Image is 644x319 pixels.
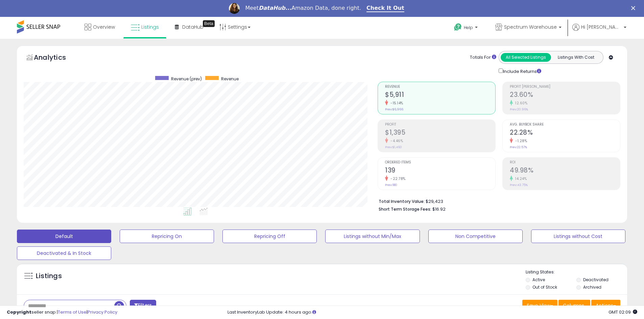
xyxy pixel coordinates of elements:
[609,309,637,315] span: 2025-09-9 02:09 GMT
[385,183,397,187] small: Prev: 180
[385,129,495,138] h2: $1,395
[170,17,209,37] a: DataHub
[464,25,473,30] span: Help
[36,271,62,281] h5: Listings
[17,246,111,260] button: Deactivated & In Stock
[120,230,214,243] button: Repricing On
[531,230,625,243] button: Listings without Cost
[583,277,609,283] label: Deactivated
[34,53,79,64] h5: Analytics
[385,85,495,89] span: Revenue
[385,166,495,176] h2: 139
[385,123,495,127] span: Profit
[551,53,601,62] button: Listings With Cost
[58,309,87,315] a: Terms of Use
[428,230,523,243] button: Non Competitive
[558,300,590,311] button: Columns
[221,76,239,82] span: Revenue
[513,101,527,106] small: 12.60%
[203,20,215,27] div: Tooltip anchor
[259,5,291,11] i: DataHub...
[379,198,425,204] b: Total Inventory Value:
[526,269,627,275] p: Listing States:
[522,300,557,311] button: Save View
[385,107,403,111] small: Prev: $6,966
[510,161,620,164] span: ROI
[572,24,626,39] a: Hi [PERSON_NAME]
[366,5,404,12] a: Check It Out
[563,302,584,309] span: Columns
[79,17,120,37] a: Overview
[93,24,115,30] span: Overview
[388,176,406,181] small: -22.78%
[532,284,557,290] label: Out of Stock
[385,91,495,100] h2: $5,911
[510,129,620,138] h2: 22.28%
[510,166,620,176] h2: 49.98%
[510,85,620,89] span: Profit [PERSON_NAME]
[88,309,117,315] a: Privacy Policy
[510,91,620,100] h2: 23.60%
[510,123,620,127] span: Avg. Buybox Share
[141,24,159,30] span: Listings
[379,197,615,205] li: $29,423
[229,3,240,14] img: Profile image for Georgie
[494,67,549,75] div: Include Returns
[7,309,31,315] strong: Copyright
[182,24,204,30] span: DataHub
[7,309,117,316] div: seller snap | |
[379,206,431,212] b: Short Term Storage Fees:
[325,230,420,243] button: Listings without Min/Max
[385,145,402,149] small: Prev: $1,460
[17,230,111,243] button: Default
[454,23,462,31] i: Get Help
[388,138,403,143] small: -4.46%
[470,54,496,61] div: Totals For
[385,161,495,164] span: Ordered Items
[490,17,567,39] a: Spectrum Warehouse
[222,230,317,243] button: Repricing Off
[449,18,484,39] a: Help
[510,107,528,111] small: Prev: 20.96%
[126,17,164,37] a: Listings
[532,277,545,283] label: Active
[513,138,527,143] small: -1.28%
[591,300,620,311] button: Actions
[513,176,527,181] small: 14.24%
[245,5,361,11] div: Meet Amazon Data, done right.
[388,101,403,106] small: -15.14%
[583,284,601,290] label: Archived
[432,206,446,212] span: $16.92
[510,183,528,187] small: Prev: 43.75%
[501,53,551,62] button: All Selected Listings
[130,300,156,312] button: Filters
[631,6,638,10] div: Close
[171,76,202,82] span: Revenue (prev)
[214,17,256,37] a: Settings
[581,24,622,30] span: Hi [PERSON_NAME]
[504,24,557,30] span: Spectrum Warehouse
[510,145,527,149] small: Prev: 22.57%
[228,309,637,316] div: Last InventoryLab Update: 4 hours ago.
